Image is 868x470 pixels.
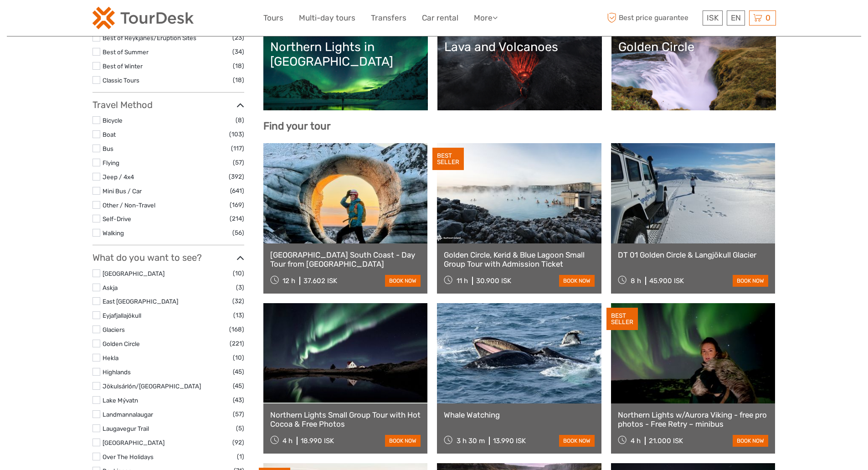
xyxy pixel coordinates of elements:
[493,437,526,445] div: 13.990 ISK
[301,437,334,445] div: 18.990 ISK
[233,157,244,168] span: (57)
[103,159,119,166] a: Flying
[92,99,244,110] h3: Travel Method
[444,40,595,54] div: Lava and Volcanoes
[103,312,141,319] a: Eyjafjallajökull
[559,275,595,287] a: book now
[476,277,511,285] div: 30.900 ISK
[236,282,244,293] span: (3)
[229,129,244,139] span: (103)
[618,40,769,103] a: Golden Circle
[103,48,149,56] a: Best of Summer
[229,324,244,335] span: (168)
[103,326,125,333] a: Glaciers
[232,227,244,238] span: (56)
[263,120,331,132] b: Find your tour
[618,40,769,54] div: Golden Circle
[232,32,244,43] span: (23)
[649,437,683,445] div: 21.000 ISK
[233,367,244,377] span: (45)
[282,277,295,285] span: 12 h
[233,352,244,363] span: (10)
[232,296,244,306] span: (32)
[263,11,283,25] a: Tours
[103,62,143,70] a: Best of Winter
[103,215,131,222] a: Self-Drive
[233,381,244,391] span: (45)
[727,10,745,26] div: EN
[605,10,700,26] span: Best price guarantee
[103,173,134,181] a: Jeep / 4x4
[230,338,244,349] span: (221)
[270,40,421,69] div: Northern Lights in [GEOGRAPHIC_DATA]
[103,382,201,390] a: Jökulsárlón/[GEOGRAPHIC_DATA]
[103,201,155,209] a: Other / Non-Travel
[103,131,116,138] a: Boat
[103,229,124,237] a: Walking
[103,187,142,195] a: Mini Bus / Car
[631,437,641,445] span: 4 h
[444,410,595,419] a: Whale Watching
[457,437,485,445] span: 3 h 30 m
[233,395,244,405] span: (43)
[618,410,769,429] a: Northern Lights w/Aurora Viking - free pro photos - Free Retry – minibus
[103,411,153,418] a: Landmannalaugar
[233,61,244,71] span: (18)
[103,340,140,347] a: Golden Circle
[103,298,178,305] a: East [GEOGRAPHIC_DATA]
[733,435,768,447] a: book now
[232,46,244,57] span: (34)
[270,250,421,269] a: [GEOGRAPHIC_DATA] South Coast - Day Tour from [GEOGRAPHIC_DATA]
[422,11,458,25] a: Car rental
[103,270,164,277] a: [GEOGRAPHIC_DATA]
[229,171,244,182] span: (392)
[764,13,772,22] span: 0
[444,40,595,103] a: Lava and Volcanoes
[270,410,421,429] a: Northern Lights Small Group Tour with Hot Cocoa & Free Photos
[237,451,244,462] span: (1)
[236,115,244,125] span: (8)
[230,213,244,224] span: (214)
[733,275,768,287] a: book now
[371,11,406,25] a: Transfers
[299,11,355,25] a: Multi-day tours
[103,145,113,152] a: Bus
[105,14,116,25] button: Open LiveChat chat widget
[230,186,244,196] span: (641)
[103,354,118,362] a: Hekla
[103,117,123,124] a: Bicycle
[103,77,139,84] a: Classic Tours
[457,277,468,285] span: 11 h
[474,11,498,25] a: More
[232,437,244,448] span: (92)
[103,284,118,291] a: Askja
[303,277,337,285] div: 37.602 ISK
[707,13,719,22] span: ISK
[618,250,769,259] a: DT 01 Golden Circle & Langjökull Glacier
[385,435,421,447] a: book now
[103,34,196,41] a: Best of Reykjanes/Eruption Sites
[92,7,194,29] img: 120-15d4194f-c635-41b9-a512-a3cb382bfb57_logo_small.png
[231,143,244,154] span: (117)
[606,308,638,331] div: BEST SELLER
[103,425,149,432] a: Laugavegur Trail
[13,16,103,23] p: We're away right now. Please check back later!
[236,423,244,434] span: (5)
[233,268,244,279] span: (10)
[385,275,421,287] a: book now
[233,310,244,320] span: (13)
[233,75,244,85] span: (18)
[444,250,595,269] a: Golden Circle, Kerid & Blue Lagoon Small Group Tour with Admission Ticket
[649,277,684,285] div: 45.900 ISK
[559,435,595,447] a: book now
[233,409,244,419] span: (57)
[103,397,138,404] a: Lake Mývatn
[230,200,244,210] span: (169)
[103,368,131,376] a: Highlands
[282,437,293,445] span: 4 h
[631,277,641,285] span: 8 h
[92,252,244,263] h3: What do you want to see?
[270,40,421,103] a: Northern Lights in [GEOGRAPHIC_DATA]
[103,439,164,446] a: [GEOGRAPHIC_DATA]
[432,148,464,170] div: BEST SELLER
